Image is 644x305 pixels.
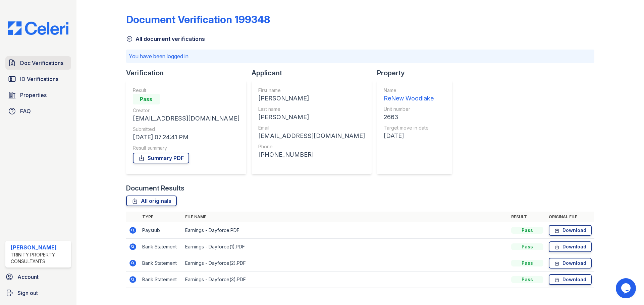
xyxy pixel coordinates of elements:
div: Submitted [133,126,239,133]
div: ReNew Woodlake [384,94,434,103]
a: Download [549,274,592,285]
div: Pass [511,227,543,234]
div: Email [258,125,365,131]
div: Target move in date [384,125,434,131]
div: Pass [511,260,543,266]
div: [PERSON_NAME] [258,94,365,103]
div: Applicant [252,68,377,78]
span: Sign out [17,289,38,297]
span: ID Verifications [20,75,58,83]
a: Properties [5,88,71,102]
td: Earnings - Dayforce(2).PDF [182,255,508,272]
th: File name [182,212,508,222]
a: ID Verifications [5,72,71,86]
a: Download [549,225,592,236]
td: Bank Statement [140,272,182,288]
div: Pass [511,243,543,250]
div: Property [377,68,458,78]
span: Doc Verifications [20,59,63,67]
div: Name [384,87,434,94]
a: Doc Verifications [5,56,71,70]
a: Account [3,270,74,284]
div: [PERSON_NAME] [11,243,68,251]
div: Pass [133,94,160,104]
span: Properties [20,91,47,99]
div: 2663 [384,112,434,122]
a: Download [549,258,592,269]
div: [DATE] [384,131,434,141]
td: Earnings - Dayforce(1).PDF [182,239,508,255]
span: Account [17,273,39,281]
div: [EMAIL_ADDRESS][DOMAIN_NAME] [133,114,239,123]
div: Unit number [384,106,434,112]
div: Result summary [133,145,239,151]
th: Type [140,212,182,222]
td: Bank Statement [140,239,182,255]
div: Verification [126,68,252,78]
a: All originals [126,196,177,206]
p: You have been logged in [129,52,592,60]
div: Trinity Property Consultants [11,251,68,265]
div: Document Verification 199348 [126,13,270,25]
td: Bank Statement [140,255,182,272]
div: Document Results [126,183,184,193]
div: [DATE] 07:24:41 PM [133,133,239,142]
div: [PERSON_NAME] [258,112,365,122]
a: Summary PDF [133,153,189,163]
img: CE_Logo_Blue-a8612792a0a2168367f1c8372b55b34899dd931a85d93a1a3d3e32e68fde9ad4.png [3,21,74,35]
a: Sign out [3,286,74,300]
td: Earnings - Dayforce.PDF [182,222,508,239]
iframe: chat widget [616,278,637,298]
div: Phone [258,143,365,150]
a: All document verifications [126,35,205,43]
a: Download [549,241,592,252]
div: [PHONE_NUMBER] [258,150,365,159]
div: Last name [258,106,365,112]
td: Paystub [140,222,182,239]
div: First name [258,87,365,94]
div: [EMAIL_ADDRESS][DOMAIN_NAME] [258,131,365,141]
span: FAQ [20,107,31,115]
a: FAQ [5,104,71,118]
a: Name ReNew Woodlake [384,87,434,103]
div: Creator [133,107,239,114]
td: Earnings - Dayforce(3).PDF [182,272,508,288]
div: Pass [511,276,543,283]
th: Result [508,212,546,222]
div: Result [133,87,239,94]
th: Original file [546,212,594,222]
